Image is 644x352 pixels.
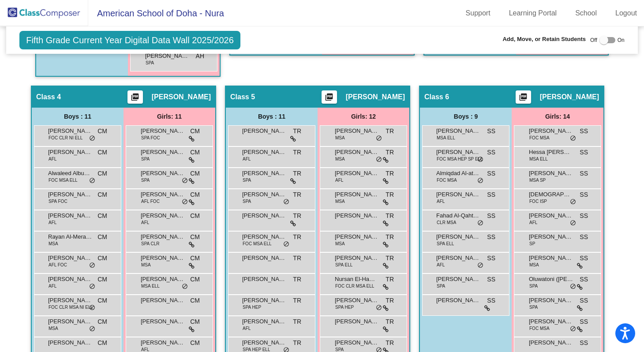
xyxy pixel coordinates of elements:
span: [PERSON_NAME] [48,148,92,157]
span: Fahad Al-Qahtani [436,211,480,220]
span: CM [190,296,200,305]
span: [PERSON_NAME] [436,275,480,284]
span: do_not_disturb_alt [89,283,95,290]
span: TR [386,127,394,136]
span: [PERSON_NAME] [436,148,480,157]
span: SS [487,254,495,263]
span: do_not_disturb_alt [283,241,289,248]
span: SPA [141,156,150,162]
span: Class 6 [424,93,449,101]
mat-icon: picture_as_pdf [324,93,334,105]
span: AFL FOC [141,198,160,205]
span: Class 4 [36,93,61,101]
span: do_not_disturb_alt [570,198,576,206]
span: [PERSON_NAME] [436,296,480,305]
button: Print Students Details [322,90,337,104]
span: SS [487,127,495,136]
span: SS [580,296,588,305]
span: FOC CLR MSA NI ELL [49,304,93,311]
span: [PERSON_NAME] [540,93,599,101]
span: SPA FOC [49,198,67,205]
span: MSA [141,262,151,268]
span: CM [190,169,200,178]
div: Boys : 11 [226,108,318,125]
span: [PERSON_NAME] [335,148,379,157]
span: TR [386,232,394,242]
span: do_not_disturb_alt [477,156,483,163]
span: SS [580,317,588,326]
span: MSA [335,156,345,162]
span: CM [190,338,200,348]
span: MSA ELL [141,283,160,289]
span: CM [97,275,107,284]
span: TR [386,338,394,348]
span: [PERSON_NAME] [242,211,286,220]
span: TR [293,296,301,305]
span: do_not_disturb_alt [182,283,188,290]
span: [PERSON_NAME] [141,148,185,157]
span: SPA FOC [141,135,160,141]
span: TR [293,317,301,326]
span: SS [580,169,588,178]
span: Fifth Grade Current Year Digital Data Wall 2025/2026 [19,31,240,49]
div: Girls: 12 [318,108,409,125]
span: [PERSON_NAME] [141,317,185,326]
span: TR [293,232,301,242]
div: Boys : 11 [32,108,124,125]
span: [PERSON_NAME] [529,317,573,326]
a: School [568,6,604,20]
span: [PERSON_NAME] [48,190,92,199]
span: CM [190,190,200,199]
mat-icon: picture_as_pdf [130,93,140,105]
span: CM [97,169,107,178]
span: [PERSON_NAME] [529,296,573,305]
span: do_not_disturb_alt [182,198,188,206]
span: CM [190,211,200,221]
span: [PERSON_NAME] [346,93,405,101]
span: [PERSON_NAME] [335,296,379,305]
span: TR [386,148,394,157]
span: FOC MSA ELL [49,177,78,183]
span: [PERSON_NAME] [48,127,92,135]
span: [PERSON_NAME] [242,169,286,178]
span: FOC MSA ELL [243,240,272,247]
span: FOC MSA [437,177,457,183]
span: CM [97,211,107,221]
span: SS [487,211,495,221]
span: [PERSON_NAME] [242,275,286,284]
span: CM [97,254,107,263]
span: MSA [335,135,345,141]
span: MSA [49,240,58,247]
span: TR [386,169,394,178]
span: SS [580,127,588,136]
span: [PERSON_NAME] [152,93,211,101]
span: [PERSON_NAME] [145,52,189,60]
span: [PERSON_NAME] [141,338,185,347]
span: do_not_disturb_alt [89,304,95,311]
span: [PERSON_NAME] [141,127,185,135]
span: CM [190,275,200,284]
span: [PERSON_NAME] [242,232,286,241]
span: do_not_disturb_alt [283,198,289,206]
span: do_not_disturb_alt [182,177,188,184]
span: [PERSON_NAME] El [PERSON_NAME] [529,127,573,135]
span: CM [190,148,200,157]
span: TR [386,211,394,221]
span: AFL [49,219,56,226]
span: TR [386,190,394,199]
span: AFL [49,283,56,289]
span: TR [386,275,394,284]
span: SS [580,190,588,199]
span: [PERSON_NAME] [335,169,379,178]
span: SS [487,275,495,284]
span: [PERSON_NAME] [436,190,480,199]
span: TR [293,127,301,136]
span: do_not_disturb_alt [477,262,483,269]
span: Rayan Al-Meraikhi [48,232,92,241]
span: do_not_disturb_alt [570,220,576,227]
span: SPA [243,198,251,205]
span: TR [293,275,301,284]
button: Print Students Details [127,90,143,104]
span: SPA [529,304,538,311]
div: Girls: 11 [124,108,215,125]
